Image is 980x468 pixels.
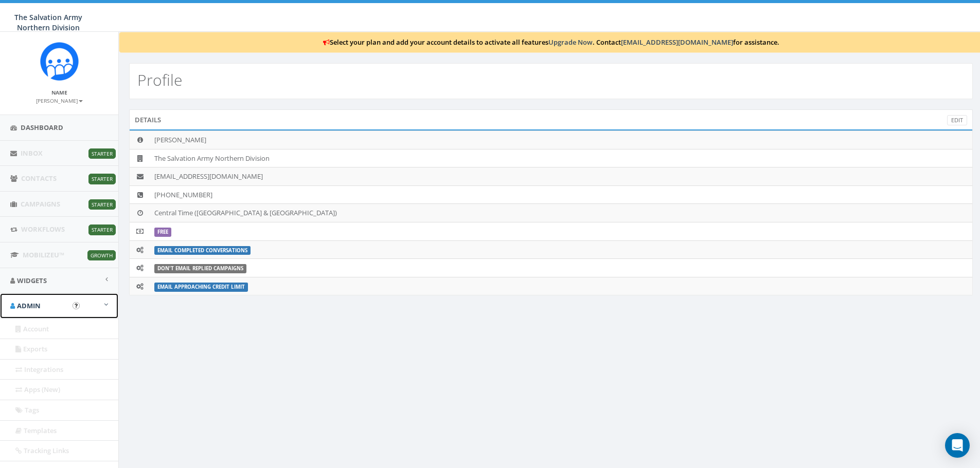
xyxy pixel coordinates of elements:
td: [PHONE_NUMBER] [150,185,972,204]
a: [PERSON_NAME] [36,96,83,105]
div: Open Intercom Messenger [945,433,970,458]
small: [PERSON_NAME] [36,97,83,104]
td: [EMAIL_ADDRESS][DOMAIN_NAME] [150,167,972,186]
label: Email Approaching Credit Limit [154,283,248,292]
div: Details [129,109,973,130]
span: Admin [17,301,41,310]
td: [PERSON_NAME] [150,131,972,149]
span: Dashboard [21,123,63,132]
label: Email Completed Conversations [154,246,251,255]
label: FREE [154,228,171,237]
a: Edit [947,115,967,126]
a: [EMAIL_ADDRESS][DOMAIN_NAME] [621,38,733,47]
img: Rally_Corp_Icon.png [40,42,79,81]
td: Central Time ([GEOGRAPHIC_DATA] & [GEOGRAPHIC_DATA]) [150,204,972,222]
span: Starter [88,174,116,184]
h2: Profile [137,71,182,88]
span: Starter [88,148,116,159]
span: Growth [87,250,116,260]
span: Starter [88,224,116,235]
span: Widgets [17,276,47,285]
span: The Salvation Army Northern Division [14,12,82,32]
a: Upgrade Now [548,38,593,47]
td: The Salvation Army Northern Division [150,149,972,167]
button: Open In-App Guide [73,302,80,309]
span: Starter [88,199,116,210]
small: Name [51,89,67,96]
label: Don't Email Replied Campaigns [154,264,246,273]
